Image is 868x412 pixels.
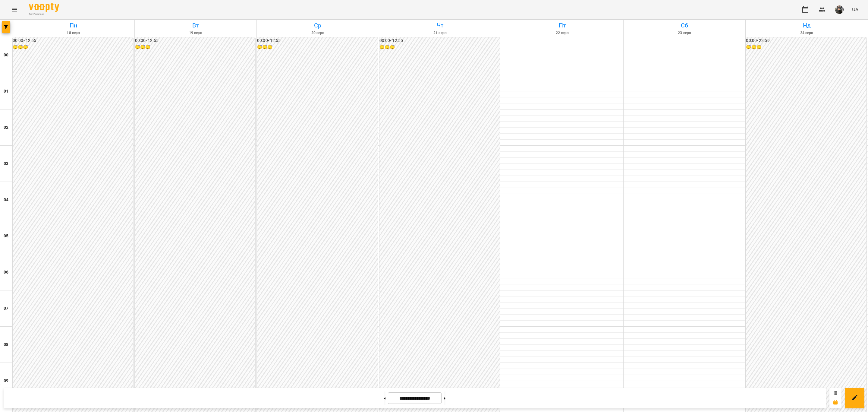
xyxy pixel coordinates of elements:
h6: 24 серп [747,30,867,36]
h6: 😴😴😴 [379,44,500,51]
h6: 02 [4,124,8,131]
h6: 😴😴😴 [13,44,133,51]
h6: 20 серп [258,30,378,36]
button: UA [850,4,861,15]
h6: 00:00 - 23:59 [746,37,866,44]
h6: 00:00 - 12:55 [379,37,500,44]
h6: 21 серп [380,30,500,36]
h6: 19 серп [136,30,256,36]
h6: 😴😴😴 [257,44,378,51]
h6: 22 серп [502,30,622,36]
h6: 00:00 - 12:55 [135,37,256,44]
h6: Пт [502,21,622,30]
h6: Чт [380,21,500,30]
h6: Ср [258,21,378,30]
h6: Нд [747,21,867,30]
h6: 03 [4,160,8,167]
img: 8337ee6688162bb2290644e8745a615f.jpg [835,5,844,14]
h6: 23 серп [624,30,745,36]
h6: Сб [624,21,745,30]
h6: 18 серп [13,30,134,36]
h6: 08 [4,341,8,348]
h6: 😴😴😴 [135,44,256,51]
h6: 09 [4,378,8,384]
h6: 06 [4,269,8,276]
h6: 00:00 - 12:55 [257,37,378,44]
span: For Business [29,12,59,16]
h6: 😴😴😴 [746,44,866,51]
h6: Вт [136,21,256,30]
h6: 00 [4,52,8,59]
h6: 04 [4,197,8,203]
button: Menu [7,2,22,17]
h6: 01 [4,88,8,95]
h6: Пн [13,21,134,30]
h6: 07 [4,305,8,312]
span: UA [852,6,858,13]
h6: 00:00 - 12:55 [13,37,133,44]
img: Voopty Logo [29,3,59,12]
h6: 05 [4,233,8,239]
